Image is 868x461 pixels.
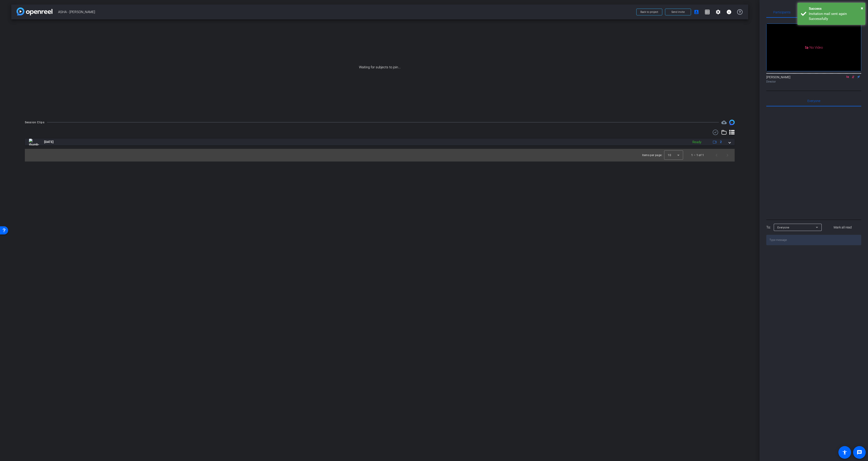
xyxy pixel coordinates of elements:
div: Waiting for subjects to join... [11,19,748,115]
span: Destinations for your clips [721,120,727,125]
span: Mark all read [834,225,852,230]
div: [PERSON_NAME] [766,75,861,84]
span: Everyone [807,99,820,102]
button: Close [861,5,863,12]
mat-icon: settings [715,9,721,15]
button: Send invite [665,9,691,15]
div: Success [809,6,862,11]
div: 1 – 1 of 1 [691,153,704,157]
button: Next page [722,150,733,161]
span: Participants [773,11,790,14]
img: thumb-nail [29,139,39,145]
span: [DATE] [44,140,54,144]
img: app-logo [17,7,52,15]
mat-icon: cloud_upload [721,120,727,125]
div: Ready [690,140,704,145]
mat-icon: grid_on [705,9,710,15]
button: Previous page [711,150,722,161]
div: Director [766,80,861,84]
div: Items per page: [642,153,662,157]
mat-icon: info [726,9,732,15]
mat-icon: message [857,450,862,455]
img: Session clips [729,120,735,125]
div: Invitation mail sent again Successfully [809,11,862,21]
mat-expansion-panel-header: thumb-nail[DATE]Ready2 [25,139,735,145]
button: Mark all read [824,223,861,231]
span: ASHA - [PERSON_NAME] [58,7,634,17]
div: Session Clips [25,120,45,125]
mat-icon: account_box [694,9,699,15]
span: No Video [809,45,823,49]
span: Back to project [640,10,658,14]
span: Send invite [671,10,685,14]
span: × [861,5,863,11]
span: Everyone [777,226,789,229]
span: 2 [720,140,722,144]
mat-icon: accessibility [842,450,847,455]
div: To: [766,225,771,230]
button: Back to project [636,9,662,15]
